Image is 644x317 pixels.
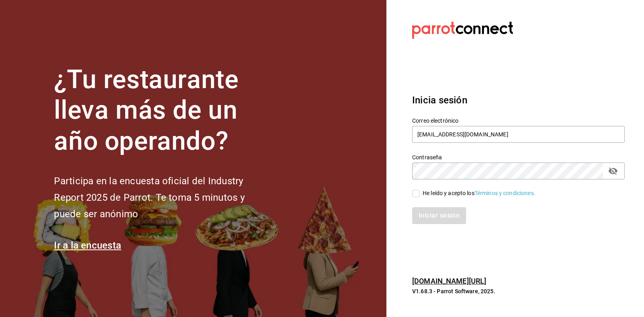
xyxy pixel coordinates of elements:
p: V1.68.3 - Parrot Software, 2025. [412,287,625,295]
label: Contraseña [412,154,625,160]
label: Correo electrónico [412,117,625,123]
input: Ingresa tu correo electrónico [412,126,625,143]
h3: Inicia sesión [412,93,625,107]
div: He leído y acepto los [423,189,535,198]
h1: ¿Tu restaurante lleva más de un año operando? [54,64,271,157]
a: Ir a la encuesta [54,240,121,251]
h2: Participa en la encuesta oficial del Industry Report 2025 de Parrot. Te toma 5 minutos y puede se... [54,173,271,222]
a: [DOMAIN_NAME][URL] [412,277,486,285]
button: passwordField [606,164,620,178]
a: Términos y condiciones. [475,190,535,196]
